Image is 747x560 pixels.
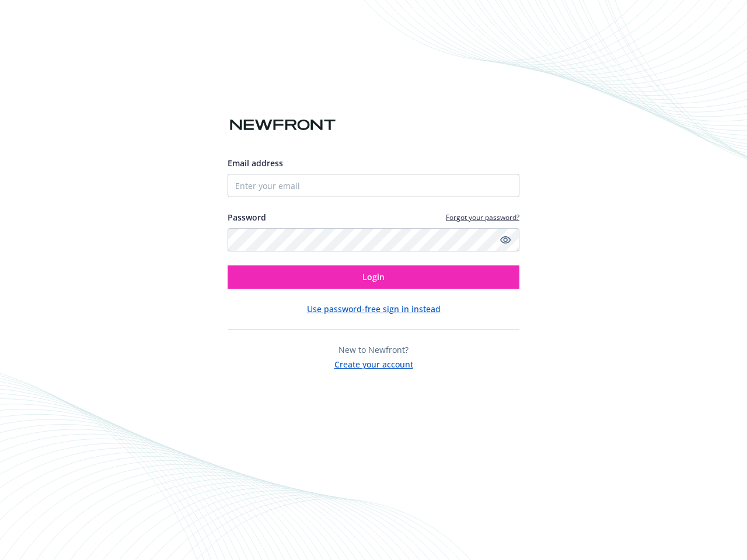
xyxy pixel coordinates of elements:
input: Enter your password [228,228,519,251]
button: Use password-free sign in instead [307,303,441,315]
button: Login [228,265,519,289]
a: Show password [498,233,512,247]
button: Create your account [334,356,413,370]
label: Password [228,211,266,223]
span: Login [362,271,385,282]
span: New to Newfront? [338,344,409,355]
input: Enter your email [228,174,519,197]
img: Newfront logo [228,115,338,135]
a: Forgot your password? [446,212,519,222]
span: Email address [228,157,283,169]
